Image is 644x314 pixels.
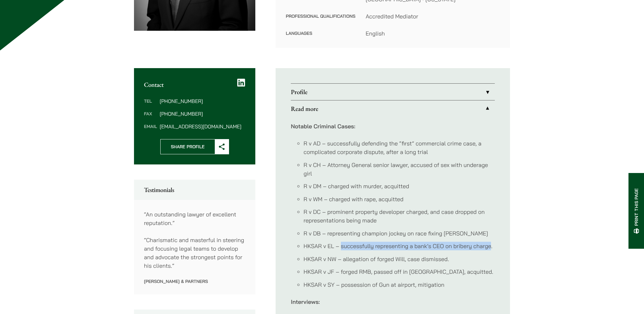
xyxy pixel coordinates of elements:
a: Read more [291,100,495,117]
a: Profile [291,84,495,100]
li: R v CH – Attorney General senior lawyer, accused of sex with underage girl [303,161,495,178]
dd: [PHONE_NUMBER] [160,111,245,116]
h2: Contact [144,81,245,88]
li: HKSAR v EL – successfully representing a bank’s CEO on bribery charge. [303,242,495,250]
dd: [PHONE_NUMBER] [160,99,245,104]
li: HKSAR v JF – forged RMB, passed off in [GEOGRAPHIC_DATA], acquitted. [303,267,495,276]
span: Share Profile [161,139,215,154]
dd: Accredited Mediator [366,12,500,21]
li: R v AD – successfully defending the “first” commercial crime case, a complicated corporate disput... [303,139,495,156]
dt: Fax [144,111,157,124]
li: R v DC – prominent property developer charged, and case dropped on representations being made [303,208,495,225]
h2: Testimonials [144,186,245,194]
li: R v DB – representing champion jockey on race fixing [PERSON_NAME] [303,229,495,238]
a: LinkedIn [237,78,245,87]
p: “Charismatic and masterful in steering and focusing legal teams to develop and advocate the stron... [144,236,245,270]
strong: Notable Criminal Cases: [291,123,355,130]
dd: English [366,29,500,38]
button: Share Profile [160,139,229,154]
dt: Email [144,124,157,129]
dt: Languages [286,29,355,38]
strong: Interviews: [291,298,320,305]
dd: [EMAIL_ADDRESS][DOMAIN_NAME] [160,124,245,129]
li: HKSAR v SY – possession of Gun at airport, mitigation [303,280,495,289]
li: R v DM – charged with murder, acquitted [303,182,495,190]
p: “An outstanding lawyer of excellent reputation.” [144,210,245,227]
dt: Tel [144,99,157,111]
dt: Professional Qualifications [286,12,355,29]
li: HKSAR v NW – allegation of forged Will, case dismissed. [303,255,495,263]
li: R v WM – charged with rape, acquitted [303,195,495,203]
p: [PERSON_NAME] & Partners [144,279,245,284]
